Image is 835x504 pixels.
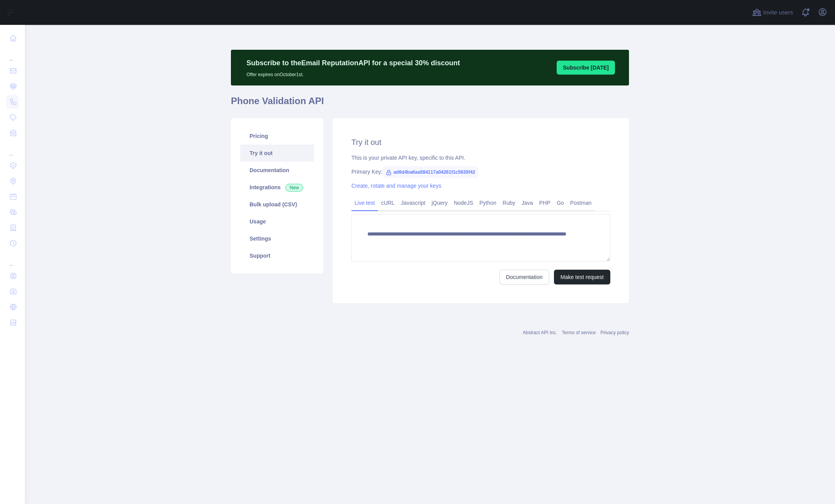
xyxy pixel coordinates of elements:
[240,230,314,247] a: Settings
[554,270,610,284] button: Make test request
[601,330,629,335] a: Privacy policy
[557,61,615,75] button: Subscribe [DATE]
[500,270,549,284] a: Documentation
[231,95,629,113] h1: Phone Validation API
[240,196,314,213] a: Bulk upload (CSV)
[751,6,795,19] button: Invite users
[428,197,451,209] a: jQuery
[6,252,19,267] div: ...
[451,197,476,209] a: NodeJS
[246,58,460,68] p: Subscribe to the Email Reputation API for a special 30 % discount
[536,197,554,209] a: PHP
[351,154,610,162] div: This is your private API key, specific to this API.
[567,197,595,209] a: Postman
[351,168,610,176] div: Primary Key:
[398,197,428,209] a: Javascript
[476,197,500,209] a: Python
[285,184,303,192] span: New
[351,183,441,189] a: Create, rotate and manage your keys
[240,179,314,196] a: Integrations New
[351,197,378,209] a: Live test
[562,330,596,335] a: Terms of service
[240,162,314,179] a: Documentation
[240,247,314,264] a: Support
[519,197,536,209] a: Java
[383,166,478,178] span: ad6d4ba6aa584117a04261f1c5630f42
[246,68,460,78] p: Offer expires on October 1st.
[523,330,557,335] a: Abstract API Inc.
[240,213,314,230] a: Usage
[378,197,398,209] a: cURL
[554,197,567,209] a: Go
[351,137,610,148] h2: Try it out
[763,8,793,17] span: Invite users
[240,145,314,162] a: Try it out
[240,127,314,145] a: Pricing
[6,47,19,62] div: ...
[6,141,19,157] div: ...
[500,197,519,209] a: Ruby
